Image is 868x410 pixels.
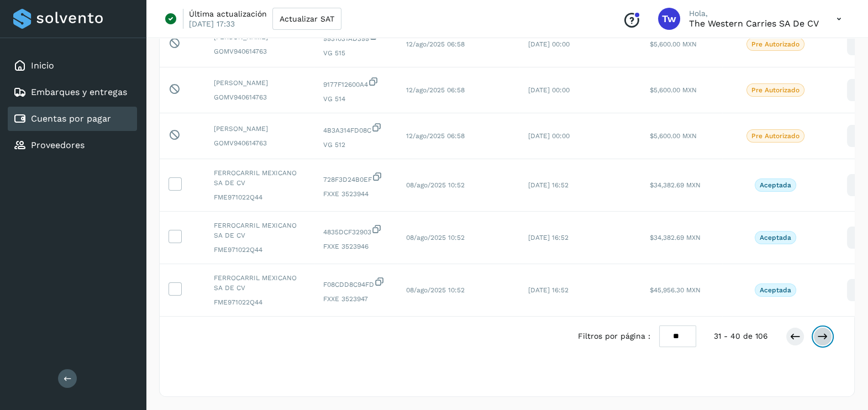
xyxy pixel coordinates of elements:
span: $5,600.00 MXN [650,86,697,94]
span: [DATE] 00:00 [528,132,570,140]
div: Inicio [8,54,137,78]
span: $5,600.00 MXN [650,132,697,140]
a: Cuentas por pagar [31,113,111,124]
span: [DATE] 16:52 [528,181,569,189]
span: FME971022Q44 [214,192,306,202]
button: Actualizar SAT [272,8,341,30]
span: [PERSON_NAME] [214,124,306,134]
span: FME971022Q44 [214,297,306,307]
span: 08/ago/2025 10:52 [406,181,465,189]
p: Hola, [689,9,819,18]
a: Embarques y entregas [31,87,127,97]
span: VG 514 [323,94,388,104]
p: Aceptada [760,181,791,189]
span: GOMV940614763 [214,92,306,102]
span: FXXE 3523944 [323,189,388,199]
span: FERROCARRIL MEXICANO SA DE CV [214,220,306,240]
div: Proveedores [8,133,137,157]
span: VG 512 [323,140,388,150]
span: 12/ago/2025 06:58 [406,132,465,140]
a: Inicio [31,60,54,71]
span: $45,956.30 MXN [650,286,701,294]
span: F08CDD8C94FD [323,276,388,290]
span: 9177F12600A4 [323,76,388,90]
a: Proveedores [31,140,85,150]
div: Cuentas por pagar [8,107,137,131]
p: [DATE] 17:33 [189,19,235,29]
span: VG 515 [323,48,388,58]
span: GOMV940614763 [214,138,306,148]
p: Pre Autorizado [751,132,799,140]
span: 08/ago/2025 10:52 [406,286,465,294]
span: 08/ago/2025 10:52 [406,234,465,241]
span: FXXE 3523946 [323,241,388,251]
span: [DATE] 00:00 [528,86,570,94]
span: [PERSON_NAME] [214,78,306,88]
span: 728F3D24B0EF [323,171,388,185]
span: 12/ago/2025 06:58 [406,40,465,48]
span: $5,600.00 MXN [650,40,697,48]
span: 31 - 40 de 106 [714,330,768,342]
span: FME971022Q44 [214,245,306,255]
span: 4835DCF32903 [323,224,388,237]
span: Actualizar SAT [280,15,334,23]
span: [DATE] 00:00 [528,40,570,48]
span: 4B3A314FD08C [323,122,388,135]
p: Pre Autorizado [751,86,799,94]
span: GOMV940614763 [214,46,306,56]
span: 12/ago/2025 06:58 [406,86,465,94]
span: $34,382.69 MXN [650,181,701,189]
p: The western carries SA de CV [689,18,819,29]
span: [DATE] 16:52 [528,234,569,241]
span: Filtros por página : [578,330,650,342]
p: Aceptada [760,286,791,294]
span: FERROCARRIL MEXICANO SA DE CV [214,273,306,293]
span: [DATE] 16:52 [528,286,569,294]
span: FERROCARRIL MEXICANO SA DE CV [214,168,306,188]
div: Embarques y entregas [8,80,137,104]
p: Aceptada [760,234,791,241]
span: FXXE 3523947 [323,294,388,304]
p: Última actualización [189,9,267,19]
p: Pre Autorizado [751,40,799,48]
span: $34,382.69 MXN [650,234,701,241]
